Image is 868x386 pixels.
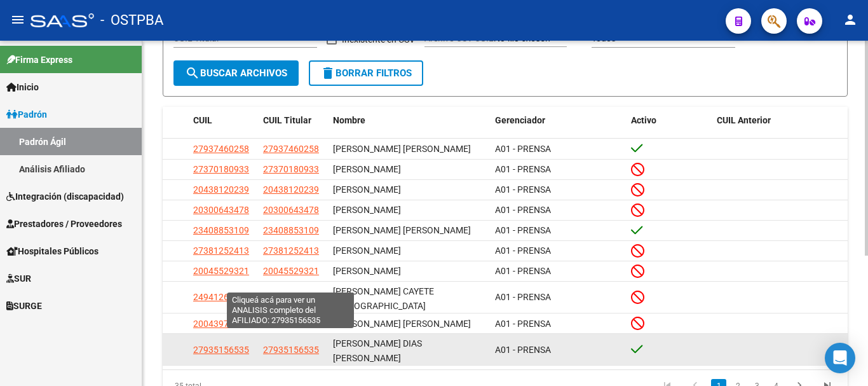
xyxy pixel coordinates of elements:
[6,244,98,258] span: Hospitales Públicos
[6,217,122,231] span: Prestadores / Proveedores
[495,115,545,125] span: Gerenciador
[263,184,319,195] span: 20438120239
[173,60,299,86] button: Buscar Archivos
[333,225,471,235] span: [PERSON_NAME] [PERSON_NAME]
[193,345,249,355] span: 27935156535
[185,67,287,79] span: Buscar Archivos
[193,115,212,125] span: CUIL
[263,319,319,329] span: 20043979788
[263,205,319,215] span: 20300643478
[100,6,163,34] span: - OSTPBA
[10,12,25,27] mat-icon: menu
[185,65,200,81] mat-icon: search
[193,292,249,302] span: 24941262852
[263,345,319,355] span: 27935156535
[188,107,258,134] datatable-header-cell: CUIL
[843,12,858,27] mat-icon: person
[263,245,319,256] span: 27381252413
[193,225,249,235] span: 23408853109
[333,115,365,125] span: Nombre
[495,144,551,154] span: A01 - PRENSA
[495,319,551,329] span: A01 - PRENSA
[263,266,319,276] span: 20045529321
[193,184,249,195] span: 20438120239
[320,67,412,79] span: Borrar Filtros
[490,107,627,134] datatable-header-cell: Gerenciador
[258,107,328,134] datatable-header-cell: CUIL Titular
[193,266,249,276] span: 20045529321
[6,107,47,121] span: Padrón
[263,115,311,125] span: CUIL Titular
[495,225,551,235] span: A01 - PRENSA
[495,266,551,276] span: A01 - PRENSA
[495,164,551,174] span: A01 - PRENSA
[6,53,72,67] span: Firma Express
[495,245,551,256] span: A01 - PRENSA
[328,107,490,134] datatable-header-cell: Nombre
[193,245,249,256] span: 27381252413
[193,144,249,154] span: 27937460258
[333,144,471,154] span: [PERSON_NAME] [PERSON_NAME]
[193,164,249,174] span: 27370180933
[263,164,319,174] span: 27370180933
[333,205,401,215] span: [PERSON_NAME]
[193,319,249,329] span: 20043979788
[333,184,401,195] span: [PERSON_NAME]
[6,190,124,203] span: Integración (discapacidad)
[495,205,551,215] span: A01 - PRENSA
[6,299,42,313] span: SURGE
[333,266,401,276] span: [PERSON_NAME]
[320,65,336,81] mat-icon: delete
[333,286,434,311] span: [PERSON_NAME] CAYETE [DEMOGRAPHIC_DATA]
[717,115,771,125] span: CUIL Anterior
[309,60,423,86] button: Borrar Filtros
[495,184,551,195] span: A01 - PRENSA
[495,292,551,302] span: A01 - PRENSA
[263,292,319,302] span: 24941262852
[193,205,249,215] span: 20300643478
[631,115,656,125] span: Activo
[825,343,855,373] div: Open Intercom Messenger
[6,80,39,94] span: Inicio
[333,164,401,174] span: [PERSON_NAME]
[495,345,551,355] span: A01 - PRENSA
[263,225,319,235] span: 23408853109
[712,107,848,134] datatable-header-cell: CUIL Anterior
[626,107,712,134] datatable-header-cell: Activo
[333,338,422,363] span: [PERSON_NAME] DIAS [PERSON_NAME]
[6,272,31,286] span: SUR
[263,144,319,154] span: 27937460258
[333,245,401,256] span: [PERSON_NAME]
[333,319,471,329] span: [PERSON_NAME] [PERSON_NAME]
